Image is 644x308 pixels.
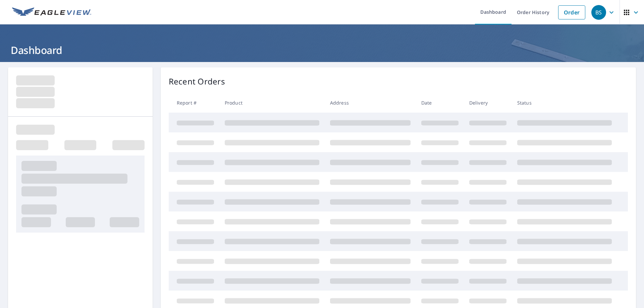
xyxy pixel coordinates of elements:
th: Delivery [464,93,512,113]
th: Date [416,93,464,113]
div: BS [591,5,606,20]
th: Product [219,93,325,113]
th: Status [512,93,617,113]
h1: Dashboard [8,43,636,57]
th: Address [325,93,416,113]
a: Order [558,5,585,19]
img: EV Logo [12,7,91,17]
th: Report # [169,93,219,113]
p: Recent Orders [169,75,225,87]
